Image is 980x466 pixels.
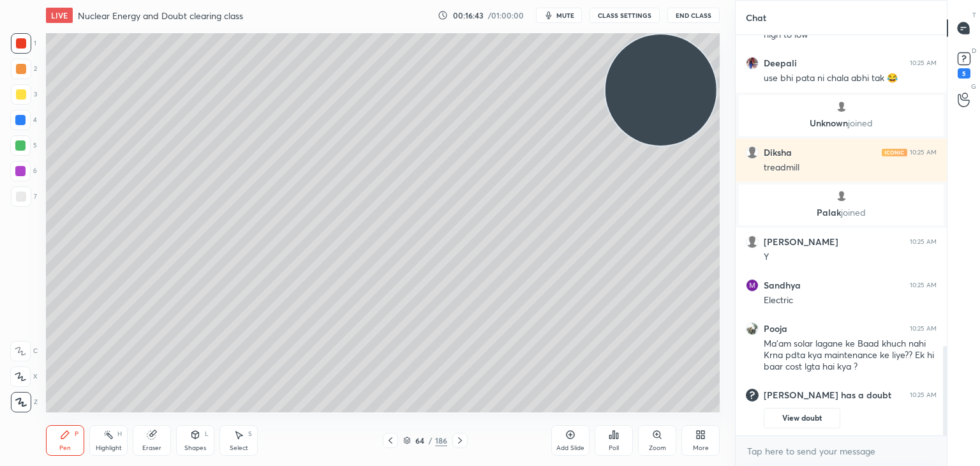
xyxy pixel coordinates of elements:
div: 3 [11,84,37,105]
div: Highlight [96,445,122,451]
span: joined [848,117,873,129]
div: 10:25 AM [910,149,937,156]
img: 060d151fce3c4c7e91c8c9e9e36a6e4e.jpg [746,57,759,70]
div: Select [230,445,248,451]
img: default.png [835,100,848,113]
div: Zoom [649,445,666,451]
div: More [693,445,709,451]
img: default.png [835,190,848,202]
div: Add Slide [556,445,584,451]
div: Z [11,392,38,412]
div: C [10,341,38,361]
div: treadmill [764,162,937,174]
h6: [PERSON_NAME] [764,236,838,248]
h6: Diksha [764,147,792,158]
div: 1 [11,33,36,54]
div: Electric [764,294,937,307]
div: P [75,431,78,437]
img: iconic-light.a09c19a4.png [882,149,907,156]
div: Poll [609,445,619,451]
div: 4 [10,110,37,130]
div: 5 [958,68,970,79]
div: S [248,431,252,437]
div: Y [764,251,937,264]
div: 10:25 AM [910,282,937,289]
p: D [972,46,976,56]
button: CLASS SETTINGS [590,8,660,23]
h6: Deepali [764,57,797,69]
div: X [10,366,38,387]
div: Ma'am solar lagane ke Baad khuch nahi Krna pdta kya maintenance ke liye?? Ek hi baar cost lgta ha... [764,338,937,373]
div: Eraser [142,445,161,451]
div: 10:25 AM [910,325,937,333]
div: 64 [413,437,426,444]
div: LIVE [46,8,73,23]
img: 2366fecd23a94ae1b556d85080cf2dec.jpg [746,279,759,292]
p: Palak [746,207,936,218]
div: 5 [10,135,37,156]
span: joined [841,206,866,218]
div: use bhi pata ni chala abhi tak 😂 [764,72,937,85]
div: high to low [764,29,937,41]
img: default.png [746,146,759,159]
div: L [205,431,209,437]
div: / [429,437,433,444]
span: mute [556,11,574,20]
div: 6 [10,161,37,181]
div: 2 [11,59,37,79]
div: H [117,431,122,437]
p: G [971,82,976,91]
div: 186 [435,435,447,446]
div: 10:25 AM [910,59,937,67]
button: View doubt [764,408,840,428]
p: Unknown [746,118,936,128]
div: Pen [59,445,71,451]
button: End Class [667,8,720,23]
img: 3 [746,322,759,335]
div: 10:25 AM [910,391,937,399]
div: grid [736,35,947,436]
button: mute [536,8,582,23]
div: Shapes [184,445,206,451]
img: default.png [746,236,759,248]
p: T [972,10,976,20]
h6: [PERSON_NAME] has a doubt [764,389,891,401]
h6: Pooja [764,323,787,334]
p: Chat [736,1,776,34]
div: 10:25 AM [910,238,937,246]
div: 7 [11,186,37,207]
h6: Sandhya [764,280,801,291]
h4: Nuclear Energy and Doubt clearing class [78,10,243,22]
